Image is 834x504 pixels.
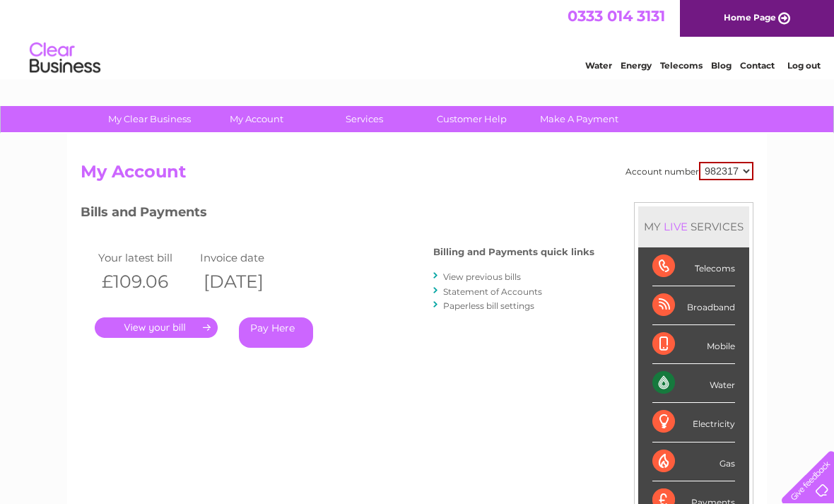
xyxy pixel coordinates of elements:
div: LIVE [661,220,691,233]
a: Pay Here [239,317,313,348]
div: Clear Business is a trading name of Verastar Limited (registered in [GEOGRAPHIC_DATA] No. 3667643... [84,8,752,69]
a: Paperless bill settings [443,300,534,311]
img: logo.png [29,37,101,80]
h4: Billing and Payments quick links [433,247,594,257]
div: Telecoms [652,247,735,286]
a: Log out [787,60,821,71]
div: Account number [625,162,753,180]
th: £109.06 [95,267,196,296]
a: Contact [740,60,775,71]
div: Electricity [652,403,735,442]
a: 0333 014 3131 [568,7,665,25]
a: Services [306,106,423,132]
a: Blog [711,60,732,71]
h3: Bills and Payments [81,202,594,227]
a: Statement of Accounts [443,286,542,297]
div: MY SERVICES [638,206,749,247]
div: Broadband [652,286,735,325]
th: [DATE] [196,267,298,296]
a: Telecoms [660,60,703,71]
h2: My Account [81,162,753,189]
a: . [95,317,218,338]
a: Water [585,60,612,71]
a: My Clear Business [91,106,208,132]
a: View previous bills [443,271,521,282]
a: Make A Payment [521,106,638,132]
div: Gas [652,443,735,481]
td: Your latest bill [95,248,196,267]
a: My Account [199,106,315,132]
a: Customer Help [413,106,530,132]
a: Energy [621,60,652,71]
div: Mobile [652,325,735,364]
td: Invoice date [196,248,298,267]
div: Water [652,364,735,403]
